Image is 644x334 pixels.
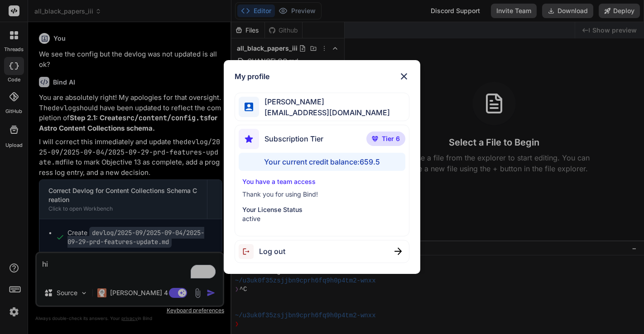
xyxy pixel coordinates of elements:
[239,153,406,171] div: Your current credit balance: 659.5
[259,96,390,107] span: [PERSON_NAME]
[239,244,259,259] img: logout
[394,248,402,255] img: close
[259,246,285,257] span: Log out
[242,177,402,186] p: You have a team access
[239,129,259,149] img: subscription
[242,214,402,223] p: active
[259,107,390,118] span: [EMAIL_ADDRESS][DOMAIN_NAME]
[264,133,323,144] span: Subscription Tier
[242,205,402,214] p: Your License Status
[399,71,409,82] img: close
[372,136,378,141] img: premium
[382,134,400,143] span: Tier 6
[245,103,253,111] img: profile
[235,71,269,82] h1: My profile
[242,190,402,199] p: Thank you for using Bind!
